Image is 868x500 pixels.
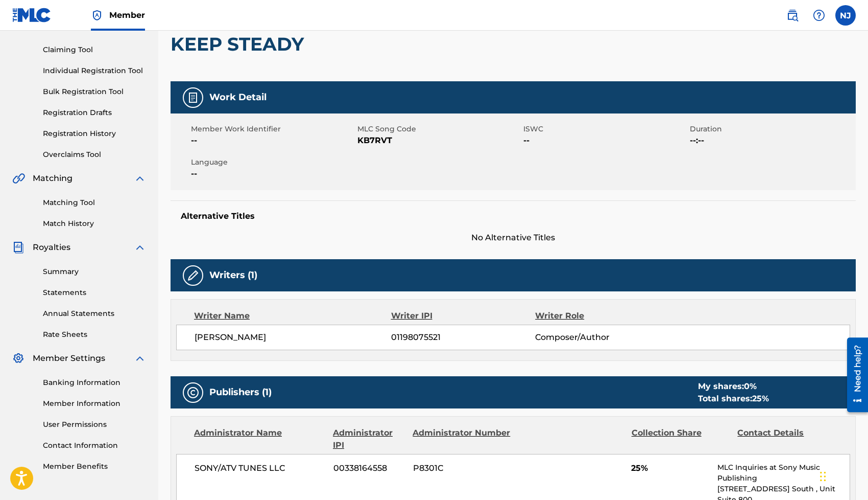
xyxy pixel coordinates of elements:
span: MLC Song Code [357,124,521,134]
a: Statements [43,287,146,298]
div: Help [809,5,829,26]
a: Overclaims Tool [43,149,146,160]
span: ISWC [523,124,687,134]
div: Contact Details [737,427,836,451]
span: Member Settings [33,352,105,365]
a: Contact Information [43,440,146,451]
span: Member Work Identifier [191,124,355,134]
a: Bulk Registration Tool [43,86,146,97]
h5: Writers (1) [209,269,257,281]
a: Public Search [782,5,803,26]
div: Drag [820,461,826,492]
img: MLC Logo [12,8,52,22]
h2: KEEP STEADY [171,33,309,56]
a: Claiming Tool [43,44,146,55]
img: expand [134,172,146,185]
span: Royalties [33,241,70,254]
span: --:-- [690,134,854,147]
img: Publishers [187,387,199,399]
h5: Alternative Titles [181,211,846,221]
a: Match History [43,218,146,229]
a: Member Benefits [43,461,146,472]
a: Banking Information [43,377,146,388]
iframe: Resource Center [839,334,868,416]
iframe: Chat Widget [817,451,868,500]
span: -- [523,134,687,147]
a: Registration History [43,128,146,139]
img: Matching [12,172,25,185]
div: Administrator Number [413,427,511,451]
span: SONY/ATV TUNES LLC [195,462,326,474]
span: Member [109,9,145,21]
div: Administrator Name [194,427,325,451]
span: P8301C [413,462,511,474]
span: 0 % [744,381,757,391]
a: User Permissions [43,419,146,430]
img: Writers [187,269,199,282]
span: No Alternative Titles [171,232,856,244]
span: Language [191,157,355,168]
div: Writer IPI [391,310,536,322]
p: MLC Inquiries at Sony Music Publishing [717,462,850,484]
img: expand [134,241,146,254]
div: Writer Name [194,310,391,322]
img: search [786,9,799,21]
span: Matching [33,172,73,185]
span: 00338164558 [333,462,405,474]
a: Individual Registration Tool [43,65,146,76]
span: 25% [631,462,710,474]
h5: Work Detail [209,92,267,103]
img: expand [134,352,146,365]
a: Member Information [43,398,146,409]
a: Annual Statements [43,308,146,319]
span: 25 % [752,394,769,403]
img: help [813,9,825,21]
span: Duration [690,124,854,134]
img: Top Rightsholder [91,9,103,21]
h5: Publishers (1) [209,387,272,398]
a: Registration Drafts [43,107,146,118]
a: Matching Tool [43,197,146,208]
img: Royalties [12,241,25,254]
img: Work Detail [187,92,199,104]
div: Administrator IPI [333,427,405,451]
div: Collection Share [632,427,730,451]
span: -- [191,134,355,147]
span: [PERSON_NAME] [195,331,391,344]
a: Summary [43,266,146,277]
span: -- [191,168,355,180]
img: Member Settings [12,352,25,365]
div: My shares: [698,380,769,393]
span: Composer/Author [535,331,666,344]
span: 01198075521 [391,331,535,344]
div: User Menu [835,5,856,26]
span: KB7RVT [357,134,521,147]
div: Total shares: [698,393,769,405]
div: Writer Role [535,310,666,322]
a: Rate Sheets [43,329,146,340]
